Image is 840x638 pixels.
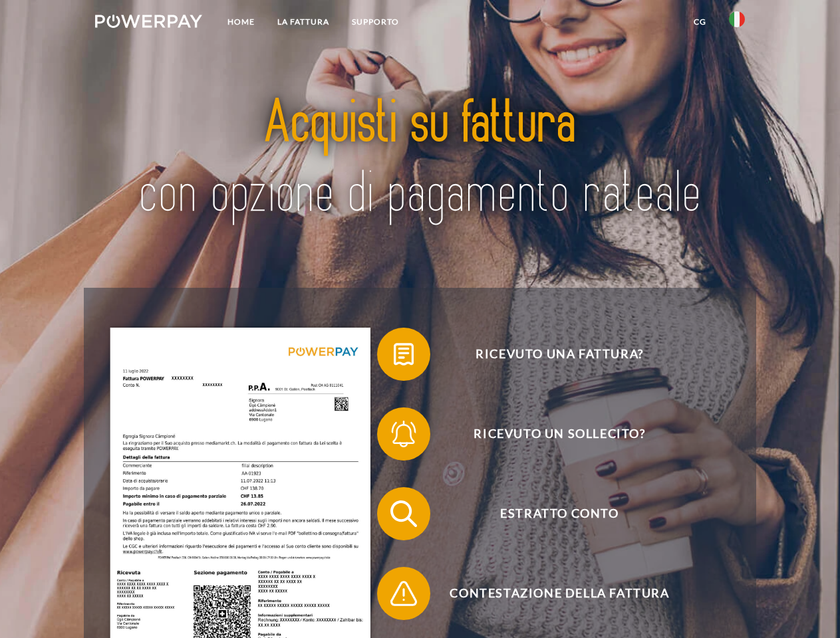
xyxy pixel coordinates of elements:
[396,407,722,461] span: Ricevuto un sollecito?
[377,567,723,620] button: Contestazione della fattura
[396,328,722,381] span: Ricevuto una fattura?
[387,338,420,371] img: qb_bill.svg
[95,15,202,28] img: logo-powerpay-white.svg
[377,407,723,461] button: Ricevuto un sollecito?
[682,10,718,34] a: CG
[341,10,410,34] a: Supporto
[396,487,722,540] span: Estratto conto
[387,497,420,530] img: qb_search.svg
[396,567,722,620] span: Contestazione della fattura
[377,487,723,540] button: Estratto conto
[387,577,420,610] img: qb_warning.svg
[729,11,745,27] img: it
[127,64,713,255] img: title-powerpay_it.svg
[377,328,723,381] button: Ricevuto una fattura?
[387,417,420,451] img: qb_bell.svg
[216,10,266,34] a: Home
[266,10,341,34] a: LA FATTURA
